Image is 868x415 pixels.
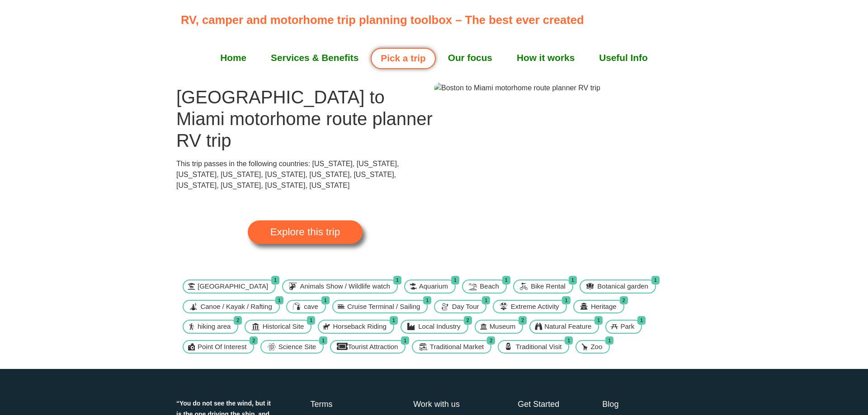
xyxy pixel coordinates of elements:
span: Extreme Activity [509,302,561,312]
span: [GEOGRAPHIC_DATA] [195,281,270,292]
span: 2 [620,296,628,305]
span: 1 [393,276,401,284]
span: Canoe / Kayak / Rafting [198,302,274,312]
span: Natural Feature [542,322,594,332]
span: Animals Show / Wildlife watch [298,281,392,292]
span: 1 [502,276,510,284]
a: How it works [505,47,587,69]
span: 1 [651,276,660,284]
span: Local Industry [416,322,462,332]
a: Services & Benefits [259,47,371,69]
p: RV, camper and motorhome trip planning toolbox – The best ever created [181,11,692,28]
span: 2 [464,316,472,325]
h4: Terms [310,398,413,410]
span: Tourist Attraction [346,342,401,352]
span: Cruise Terminal / Sailing [345,302,422,312]
span: Explore this trip [270,227,340,237]
span: 1 [482,296,490,305]
span: 1 [451,276,459,284]
span: Point Of Interest [195,342,249,352]
a: Pick a trip [371,48,435,69]
span: Park [618,322,637,332]
span: Beach [477,281,501,292]
a: Our focus [436,47,505,69]
span: 1 [275,296,283,305]
span: 1 [321,296,330,305]
span: Historical Site [260,322,307,332]
h1: [GEOGRAPHIC_DATA] to Miami motorhome route planner RV trip [176,86,434,151]
h4: Work with us [413,398,518,410]
span: 2 [487,336,495,345]
span: cave [302,302,321,312]
span: 1 [401,336,409,345]
span: 1 [565,336,573,345]
span: Science Site [276,342,318,352]
a: Explore this trip [248,220,363,244]
h4: Blog [602,398,692,410]
span: Bike Rental [528,281,568,292]
span: 1 [271,276,279,284]
span: 1 [569,276,577,284]
span: Heritage [589,302,619,312]
span: Day Tour [450,302,481,312]
span: 2 [519,316,527,325]
span: 1 [423,296,431,305]
span: 1 [319,336,327,345]
h4: Get Started [518,398,602,410]
span: 2 [250,336,258,345]
nav: Menu [181,47,687,69]
span: Traditional Visit [514,342,564,352]
span: Botanical garden [595,281,651,292]
span: 1 [605,336,613,345]
span: 2 [234,316,242,325]
span: Zoo [588,342,604,352]
span: 1 [594,316,603,325]
span: 1 [637,316,646,325]
span: This trip passes in the following countries: [US_STATE], [US_STATE], [US_STATE], [US_STATE], [US_... [176,160,399,189]
span: Horseback Riding [330,322,388,332]
span: 1 [390,316,398,325]
span: hiking area [195,322,233,332]
span: Museum [487,322,518,332]
img: Boston to Miami motorhome route planner RV trip [434,83,600,93]
span: 1 [562,296,570,305]
span: 1 [307,316,315,325]
a: Useful Info [587,47,660,69]
a: Home [208,47,259,69]
span: Traditional Market [428,342,486,352]
span: Aquarium [417,281,450,292]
